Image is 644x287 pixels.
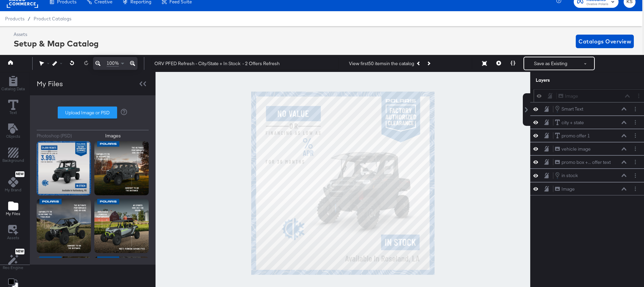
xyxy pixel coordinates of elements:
[530,129,644,142] div: promo offer 1Layer Options
[587,2,608,7] span: Ovative Polaris
[562,186,575,192] div: Image
[555,186,575,193] button: Image
[555,105,584,113] button: Smart Text
[37,133,72,139] div: Photoshop (PSD)
[105,133,149,139] button: Images
[14,38,99,49] div: Setup & Map Catalog
[349,60,414,67] div: View first 50 items in the catalog
[555,172,578,179] button: in stock
[10,110,17,115] span: Text
[6,134,20,139] span: Objects
[3,265,23,270] span: Rec Engine
[555,146,591,153] button: vehicle image
[5,187,21,193] span: My Brand
[530,142,644,155] div: vehicle imageLayer Options
[555,132,590,139] button: promo offer 1
[105,133,121,139] div: Images
[414,57,424,70] button: Previous Product
[1,86,25,92] span: Catalog Data
[2,158,24,163] span: Background
[562,133,590,139] div: promo offer 1
[562,106,583,112] div: Smart Text
[562,146,591,152] div: vehicle image
[34,16,71,21] a: Product Catalogs
[424,57,433,70] button: Next Product
[24,16,34,21] span: /
[530,116,644,129] div: city + stateLayer Options
[37,79,63,89] div: My Files
[576,35,634,48] button: Catalogs Overview
[562,119,584,126] div: city + state
[562,172,578,179] div: in stock
[530,169,644,182] div: in stockLayer Options
[107,60,119,66] span: 100%
[530,155,644,169] div: promo box +... offer textLayer Options
[5,16,24,21] span: Products
[536,77,605,83] div: Layers
[565,93,578,99] div: Image
[2,199,24,218] button: Add Files
[6,211,20,216] span: My Files
[37,133,100,139] button: Photoshop (PSD)
[555,159,611,166] button: promo box +... offer text
[530,102,644,116] div: Smart TextLayer Options
[530,182,644,195] div: ImageLayer Options
[562,159,611,166] div: promo box +... offer text
[558,93,578,100] button: Image
[555,119,584,126] button: city + state
[7,235,19,241] span: Assets
[15,249,24,254] span: New
[578,37,631,46] span: Catalogs Overview
[1,170,25,195] button: NewMy Brand
[524,57,577,70] button: Save as Existing
[15,172,24,176] span: New
[14,31,99,38] div: Assets
[3,223,23,243] button: Assets
[2,122,24,141] button: Add Text
[4,98,22,118] button: Text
